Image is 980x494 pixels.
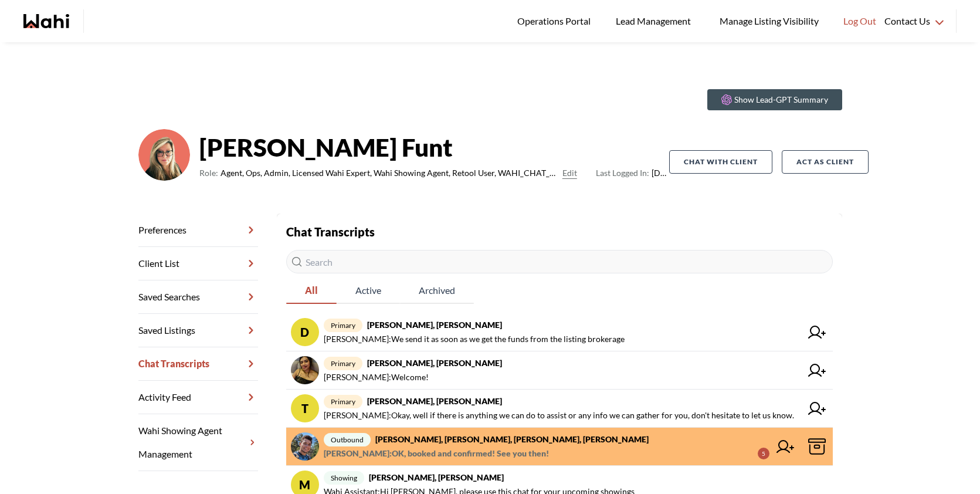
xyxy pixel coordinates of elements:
span: Active [337,278,400,303]
span: Agent, Ops, Admin, Licensed Wahi Expert, Wahi Showing Agent, Retool User, WAHI_CHAT_MODERATOR [221,166,558,180]
span: primary [324,319,362,332]
button: Active [337,278,400,304]
a: Preferences [138,214,258,247]
img: chat avatar [291,432,319,461]
strong: Chat Transcripts [286,225,375,239]
a: Dprimary[PERSON_NAME], [PERSON_NAME][PERSON_NAME]:We send it as soon as we get the funds from the... [286,313,833,351]
img: ef0591e0ebeb142b.png [138,129,190,181]
div: 5 [758,448,769,459]
span: [PERSON_NAME] : Welcome! [324,370,429,384]
strong: [PERSON_NAME] Funt [199,130,669,165]
strong: [PERSON_NAME], [PERSON_NAME] [367,396,502,406]
button: Act as Client [782,150,869,174]
span: All [286,278,337,303]
a: tprimary[PERSON_NAME], [PERSON_NAME][PERSON_NAME]:Okay, well if there is anything we can do to as... [286,390,833,428]
span: primary [324,395,362,408]
strong: [PERSON_NAME], [PERSON_NAME] [367,320,502,330]
a: Wahi homepage [23,14,69,28]
a: Activity Feed [138,381,258,414]
button: Edit [562,166,577,180]
span: Lead Management [616,13,695,29]
span: [PERSON_NAME] : We send it as soon as we get the funds from the listing brokerage [324,332,625,346]
a: Saved Listings [138,314,258,347]
strong: [PERSON_NAME], [PERSON_NAME], [PERSON_NAME], [PERSON_NAME] [375,434,649,444]
a: Chat Transcripts [138,347,258,381]
span: showing [324,471,364,485]
span: [PERSON_NAME] : OK, booked and confirmed! See you then! [324,446,549,461]
strong: [PERSON_NAME], [PERSON_NAME] [369,472,504,482]
a: primary[PERSON_NAME], [PERSON_NAME][PERSON_NAME]:Welcome! [286,351,833,390]
span: Operations Portal [517,13,595,29]
span: Last Logged In: [596,168,649,178]
span: Manage Listing Visibility [716,13,822,29]
span: Log Out [843,13,876,29]
div: t [291,394,319,422]
span: Archived [400,278,474,303]
span: [PERSON_NAME] : Okay, well if there is anything we can do to assist or any info we can gather for... [324,408,794,422]
a: outbound[PERSON_NAME], [PERSON_NAME], [PERSON_NAME], [PERSON_NAME][PERSON_NAME]:OK, booked and co... [286,428,833,466]
span: Role: [199,166,218,180]
button: Archived [400,278,474,304]
span: primary [324,357,362,370]
button: Chat with client [669,150,772,174]
a: Wahi Showing Agent Management [138,414,258,471]
p: Show Lead-GPT Summary [734,94,828,106]
div: D [291,318,319,346]
a: Client List [138,247,258,280]
img: chat avatar [291,356,319,384]
button: Show Lead-GPT Summary [707,89,842,110]
span: outbound [324,433,371,446]
a: Saved Searches [138,280,258,314]
span: [DATE] [596,166,669,180]
input: Search [286,250,833,273]
strong: [PERSON_NAME], [PERSON_NAME] [367,358,502,368]
button: All [286,278,337,304]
